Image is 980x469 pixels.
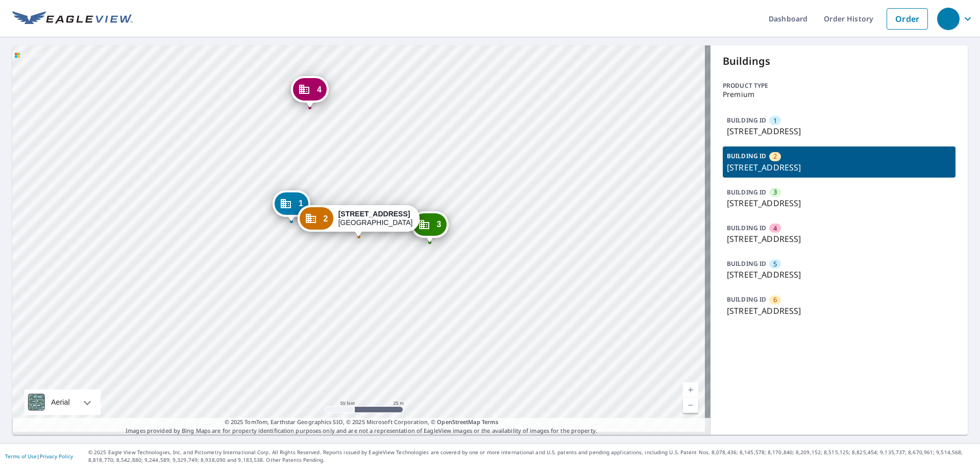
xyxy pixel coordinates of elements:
[12,11,133,27] img: EV Logo
[727,152,766,160] p: BUILDING ID
[338,210,413,227] div: [GEOGRAPHIC_DATA]
[299,200,303,207] span: 1
[727,259,766,268] p: BUILDING ID
[727,233,951,245] p: [STREET_ADDRESS]
[727,161,951,174] p: [STREET_ADDRESS]
[273,190,310,222] div: Dropped pin, building 1, Commercial property, 1055 301 Blvd E Bradenton, FL 34203
[410,211,448,243] div: Dropped pin, building 3, Commercial property, 1055 301 Blvd E Bradenton, FL 34203
[5,453,73,459] p: |
[723,81,955,90] p: Product type
[773,259,777,269] span: 5
[723,90,955,98] p: Premium
[727,125,951,137] p: [STREET_ADDRESS]
[723,54,955,69] p: Buildings
[5,453,37,460] a: Terms of Use
[727,305,951,317] p: [STREET_ADDRESS]
[773,295,777,305] span: 6
[887,8,928,30] a: Order
[225,418,499,427] span: © 2025 TomTom, Earthstar Geographics SIO, © 2025 Microsoft Corporation, ©
[727,197,951,209] p: [STREET_ADDRESS]
[338,210,410,218] strong: [STREET_ADDRESS]
[773,187,777,197] span: 3
[324,215,328,223] span: 2
[727,295,766,304] p: BUILDING ID
[773,116,777,126] span: 1
[24,389,101,415] div: Aerial
[298,205,420,237] div: Dropped pin, building 2, Commercial property, 1055 301 Blvd E Bradenton, FL 34203
[291,76,329,108] div: Dropped pin, building 4, Commercial property, 1055 301 Blvd E Bradenton, FL 34203
[482,418,499,426] a: Terms
[727,188,766,196] p: BUILDING ID
[773,224,777,233] span: 4
[48,389,73,415] div: Aerial
[317,86,322,93] span: 4
[727,268,951,281] p: [STREET_ADDRESS]
[437,418,480,426] a: OpenStreetMap
[773,152,777,161] span: 2
[88,449,975,464] p: © 2025 Eagle View Technologies, Inc. and Pictometry International Corp. All Rights Reserved. Repo...
[683,382,698,398] a: Current Level 19, Zoom In
[436,220,441,228] span: 3
[12,418,710,435] p: Images provided by Bing Maps are for property identification purposes only and are not a represen...
[727,224,766,232] p: BUILDING ID
[40,453,73,460] a: Privacy Policy
[727,116,766,125] p: BUILDING ID
[683,398,698,413] a: Current Level 19, Zoom Out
